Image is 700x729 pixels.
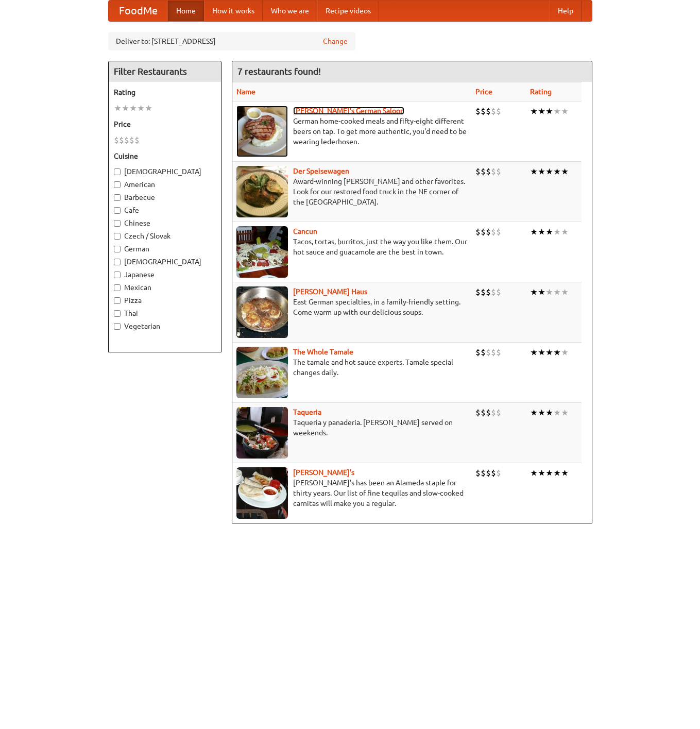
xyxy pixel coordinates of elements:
[114,284,121,291] input: Mexican
[263,1,317,21] a: Who we are
[530,88,552,96] a: Rating
[236,297,467,317] p: East German specialties, in a family-friendly setting. Come warm up with our delicious soups.
[475,166,481,177] li: $
[475,88,492,96] a: Price
[486,467,491,479] li: $
[236,106,288,157] img: esthers.jpg
[114,119,216,129] h5: Price
[293,348,353,356] a: The Whole Tamale
[561,467,569,479] li: ★
[114,179,216,190] label: American
[114,166,216,177] label: [DEMOGRAPHIC_DATA]
[114,282,216,293] label: Mexican
[114,134,119,146] li: $
[114,218,216,228] label: Chinese
[481,467,486,479] li: $
[491,166,496,177] li: $
[561,106,569,117] li: ★
[530,106,538,117] li: ★
[545,347,553,358] li: ★
[204,1,263,21] a: How it works
[114,295,216,306] label: Pizza
[293,468,354,477] a: [PERSON_NAME]'s
[109,1,168,21] a: FoodMe
[491,347,496,358] li: $
[475,286,481,298] li: $
[114,220,121,227] input: Chinese
[530,166,538,177] li: ★
[114,151,216,161] h5: Cuisine
[553,286,561,298] li: ★
[530,226,538,238] li: ★
[486,166,491,177] li: $
[550,1,582,21] a: Help
[293,107,404,115] b: [PERSON_NAME]'s German Saloon
[293,287,367,296] b: [PERSON_NAME] Haus
[530,467,538,479] li: ★
[114,194,121,201] input: Barbecue
[293,167,349,175] a: Der Speisewagen
[236,478,467,508] p: [PERSON_NAME]'s has been an Alameda staple for thirty years. Our list of fine tequilas and slow-c...
[114,181,121,188] input: American
[561,347,569,358] li: ★
[553,407,561,418] li: ★
[538,166,545,177] li: ★
[114,321,216,331] label: Vegetarian
[236,166,288,217] img: speisewagen.jpg
[114,207,121,214] input: Cafe
[496,226,501,238] li: $
[114,272,121,278] input: Japanese
[236,407,288,459] img: taqueria.jpg
[545,407,553,418] li: ★
[129,134,134,146] li: $
[538,407,545,418] li: ★
[475,226,481,238] li: $
[114,257,216,267] label: [DEMOGRAPHIC_DATA]
[486,106,491,117] li: $
[496,407,501,418] li: $
[236,226,288,278] img: cancun.jpg
[561,166,569,177] li: ★
[108,32,355,50] div: Deliver to: [STREET_ADDRESS]
[236,116,467,147] p: German home-cooked meals and fifty-eight different beers on tap. To get more authentic, you'd nee...
[561,226,569,238] li: ★
[293,227,317,235] a: Cancun
[545,106,553,117] li: ★
[491,286,496,298] li: $
[545,467,553,479] li: ★
[475,467,481,479] li: $
[538,286,545,298] li: ★
[481,226,486,238] li: $
[114,87,216,97] h5: Rating
[168,1,204,21] a: Home
[236,417,467,438] p: Taqueria y panaderia. [PERSON_NAME] served on weekends.
[293,408,321,416] a: Taqueria
[236,176,467,207] p: Award-winning [PERSON_NAME] and other favorites. Look for our restored food truck in the NE corne...
[114,323,121,330] input: Vegetarian
[481,106,486,117] li: $
[481,286,486,298] li: $
[114,244,216,254] label: German
[237,66,321,76] ng-pluralize: 7 restaurants found!
[486,347,491,358] li: $
[481,407,486,418] li: $
[545,166,553,177] li: ★
[236,467,288,519] img: pedros.jpg
[486,286,491,298] li: $
[236,88,255,96] a: Name
[553,226,561,238] li: ★
[114,310,121,317] input: Thai
[114,168,121,175] input: [DEMOGRAPHIC_DATA]
[114,192,216,202] label: Barbecue
[545,286,553,298] li: ★
[496,166,501,177] li: $
[553,467,561,479] li: ★
[561,407,569,418] li: ★
[236,357,467,378] p: The tamale and hot sauce experts. Tamale special changes daily.
[137,103,145,114] li: ★
[491,226,496,238] li: $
